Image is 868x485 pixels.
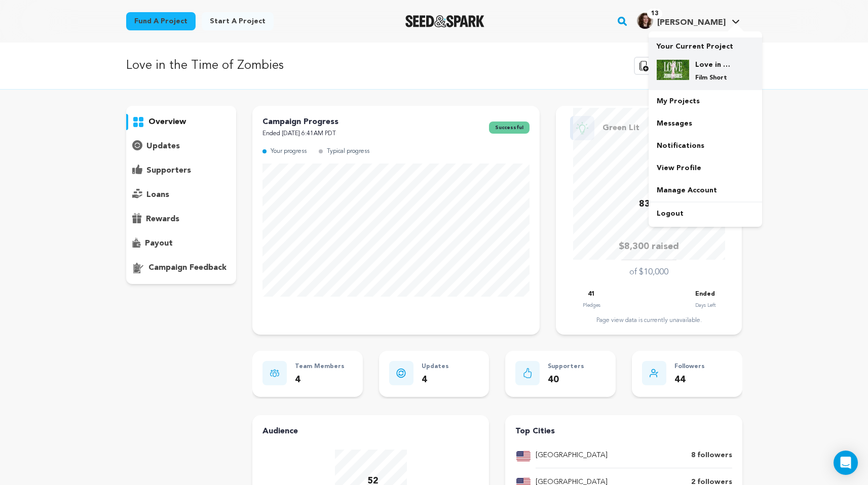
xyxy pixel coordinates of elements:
[695,74,732,82] p: Film Short
[295,361,345,373] p: Team Members
[635,11,742,32] span: Sam C.'s Profile
[637,13,653,29] img: d15a37ceb6e03d81.jpg
[126,235,237,252] button: payout
[262,128,338,140] p: Ended [DATE] 6:41AM PDT
[126,12,196,30] a: Fund a project
[649,179,762,201] a: Manage Account
[639,197,659,212] p: 83%
[536,450,608,462] p: [GEOGRAPHIC_DATA]
[635,11,742,29] a: Sam C.'s Profile
[649,90,762,112] a: My Projects
[126,211,237,227] button: rewards
[262,425,479,437] h4: Audience
[126,138,237,154] button: updates
[834,451,858,475] div: Open Intercom Messenger
[637,13,726,29] div: Sam C.'s Profile
[262,116,338,128] p: Campaign Progress
[126,260,237,276] button: campaign feedback
[674,373,705,387] p: 44
[146,189,169,201] p: loans
[146,165,191,177] p: supporters
[327,146,369,157] p: Typical progress
[146,140,180,152] p: updates
[295,373,345,387] p: 4
[588,289,595,300] p: 41
[126,114,237,130] button: overview
[691,450,732,462] p: 8 followers
[629,266,668,278] p: of $10,000
[148,116,186,128] p: overview
[548,361,584,373] p: Supporters
[515,425,732,437] h4: Top Cities
[548,373,584,387] p: 40
[695,289,715,300] p: Ended
[566,316,732,325] div: Page view data is currently unavailable.
[657,37,754,90] a: Your Current Project Love in the Time of Zombies Film Short
[405,15,485,27] a: Seed&Spark Homepage
[649,135,762,157] a: Notifications
[695,300,715,310] p: Days Left
[489,122,530,134] span: successful
[657,19,726,27] span: [PERSON_NAME]
[126,187,237,203] button: loans
[126,163,237,179] button: supporters
[202,12,274,30] a: Start a project
[271,146,307,157] p: Your progress
[405,15,485,27] img: Seed&Spark Logo Dark Mode
[583,300,600,310] p: Pledges
[674,361,705,373] p: Followers
[422,361,449,373] p: Updates
[649,112,762,135] a: Messages
[657,60,689,80] img: c414b07c01b3b2a1.jpg
[145,237,173,250] p: payout
[649,203,762,225] a: Logout
[422,373,449,387] p: 4
[126,57,284,75] p: Love in the Time of Zombies
[695,60,732,70] h4: Love in the Time of Zombies
[146,213,179,225] p: rewards
[649,157,762,179] a: View Profile
[647,9,662,19] span: 13
[657,37,754,52] p: Your Current Project
[148,262,227,274] p: campaign feedback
